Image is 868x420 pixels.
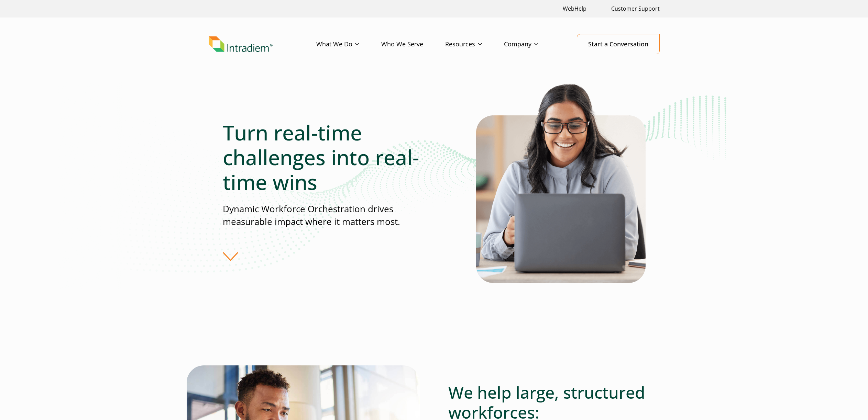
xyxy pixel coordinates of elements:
[209,36,316,52] a: Link to homepage of Intradiem
[577,34,660,54] a: Start a Conversation
[316,34,381,54] a: What We Do
[476,82,646,283] img: Solutions for Contact Center Teams
[445,34,504,54] a: Resources
[223,120,434,194] h1: Turn real-time challenges into real-time wins
[223,203,434,228] p: Dynamic Workforce Orchestration drives measurable impact where it matters most.
[560,1,589,16] a: Link opens in a new window
[381,34,445,54] a: Who We Serve
[504,34,560,54] a: Company
[608,1,662,16] a: Customer Support
[209,36,273,52] img: Intradiem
